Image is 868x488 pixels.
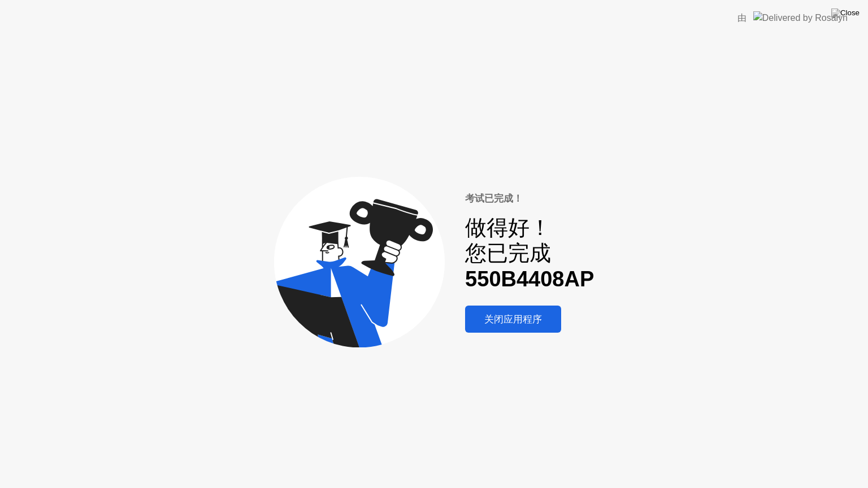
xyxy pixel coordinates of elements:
[737,11,747,25] div: 由
[465,191,594,206] div: 考试已完成！
[465,215,594,293] div: 做得好！ 您已完成
[468,313,558,326] div: 关闭应用程序
[753,11,848,24] img: Delivered by Rosalyn
[465,306,561,333] button: 关闭应用程序
[831,8,860,18] img: Close
[465,267,594,291] b: 550B4408AP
